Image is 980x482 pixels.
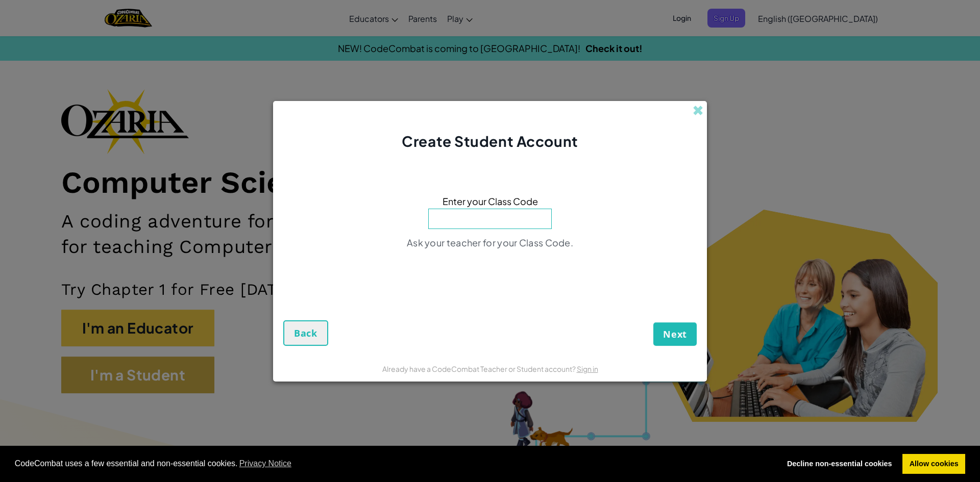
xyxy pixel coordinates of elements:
[663,328,687,340] span: Next
[902,454,965,474] a: allow cookies
[407,237,573,248] span: Ask your teacher for your Class Code.
[382,364,577,373] span: Already have a CodeCombat Teacher or Student account?
[577,364,598,373] a: Sign in
[653,322,697,346] button: Next
[238,456,293,471] a: learn more about cookies
[402,132,578,150] span: Create Student Account
[443,194,538,209] span: Enter your Class Code
[15,456,772,471] span: CodeCombat uses a few essential and non-essential cookies.
[283,320,328,346] button: Back
[294,327,317,339] span: Back
[780,454,899,474] a: deny cookies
